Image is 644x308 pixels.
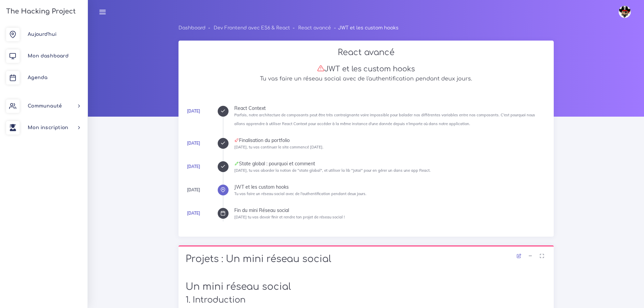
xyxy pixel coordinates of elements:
h5: Tu vas faire un réseau social avec de l'authentification pendant deux jours. [186,76,547,82]
span: Communauté [28,103,62,109]
a: Dev Frontend avec ES6 & React [214,25,290,30]
div: React Context [234,106,547,111]
small: Parfois, notre architecture de composants peut être très contraignante voire impossible pour bala... [234,113,535,126]
small: [DATE], tu vas aborder la notion de "state global", et utiliser la lib "Jotai" pour en gérer un d... [234,168,431,173]
a: [DATE] [187,109,200,114]
small: [DATE] tu vas devoir finir et rendre ton projet de réseau social ! [234,215,345,219]
a: Dashboard [178,25,206,30]
h3: JWT et les custom hooks [186,65,547,73]
small: Tu vas faire un réseau social avec de l'authentification pendant deux jours. [234,191,366,196]
a: React avancé [298,25,331,30]
h2: React avancé [186,48,547,57]
h1: Projets : Un mini réseau social [186,254,547,265]
div: JWT et les custom hooks [234,185,547,189]
a: [DATE] [187,211,200,216]
a: [DATE] [187,164,200,169]
div: Fin du mini Réseau social [234,208,547,213]
h2: 1. Introduction [186,295,547,305]
span: Agenda [28,75,47,80]
i: Corrections cette journée là [234,161,239,166]
span: Mon inscription [28,125,68,130]
i: Projet à rendre ce jour-là [234,138,239,143]
i: Attention : nous n'avons pas encore reçu ton projet aujourd'hui. N'oublie pas de le soumettre en ... [317,65,324,72]
span: Mon dashboard [28,53,69,58]
div: State global : pourquoi et comment [234,161,547,166]
img: avatar [619,6,631,18]
small: [DATE], tu vas continuer le site commencé [DATE]. [234,145,324,149]
h3: The Hacking Project [4,8,76,15]
div: Finalisation du portfolio [234,138,547,143]
div: [DATE] [187,186,200,194]
a: [DATE] [187,141,200,146]
li: JWT et les custom hooks [331,24,398,32]
h1: Un mini réseau social [186,281,547,293]
span: Aujourd'hui [28,32,56,37]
